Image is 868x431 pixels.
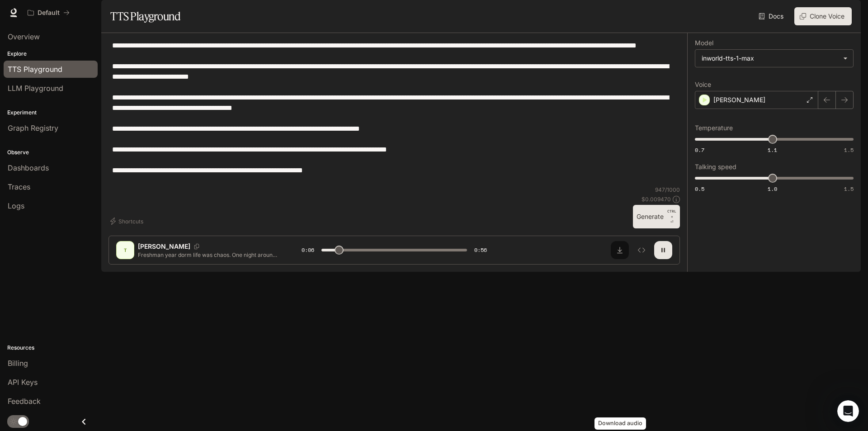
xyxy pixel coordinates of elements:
span: 1.1 [768,146,777,154]
div: T [118,243,132,257]
a: Docs [757,7,787,25]
span: 0:56 [474,246,487,255]
span: 1.0 [768,185,777,193]
p: CTRL + [667,208,676,219]
p: Default [38,9,60,17]
button: Shortcuts [108,214,147,228]
span: 1.5 [844,146,854,154]
span: 0:06 [302,246,314,255]
p: [PERSON_NAME] [138,242,190,251]
p: Freshman year dorm life was chaos. One night around midnight, I ordered a pizza and accidentally ... [138,251,280,259]
div: inworld-tts-1-max [702,54,839,63]
h1: TTS Playground [110,7,180,25]
button: Inspect [632,241,651,259]
iframe: Intercom live chat [837,400,859,422]
p: ⏎ [667,208,676,225]
p: Model [695,40,713,46]
button: Clone Voice [794,7,852,25]
button: Download audio [611,241,629,259]
span: 0.5 [695,185,704,193]
p: [PERSON_NAME] [713,95,765,104]
p: Voice [695,81,711,88]
p: Temperature [695,125,733,131]
div: inworld-tts-1-max [695,50,853,67]
p: Talking speed [695,164,736,170]
button: GenerateCTRL +⏎ [633,205,680,228]
button: Copy Voice ID [190,244,203,249]
div: Download audio [594,417,646,430]
span: 0.7 [695,146,704,154]
button: All workspaces [24,4,74,22]
span: 1.5 [844,185,854,193]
